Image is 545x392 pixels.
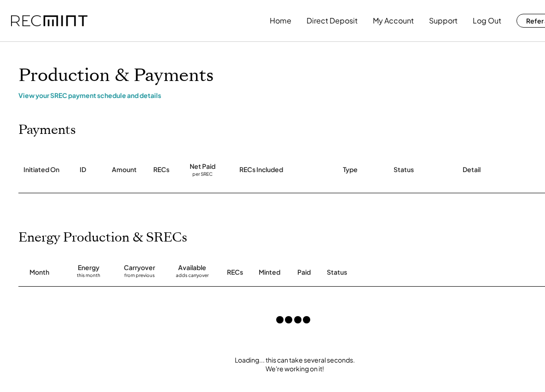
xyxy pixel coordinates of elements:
[192,171,213,178] div: per SREC
[307,12,358,30] button: Direct Deposit
[259,268,280,277] div: Minted
[18,230,187,246] h2: Energy Production & SRECs
[327,268,483,277] div: Status
[429,12,458,30] button: Support
[77,272,100,282] div: this month
[227,268,243,277] div: RECs
[153,165,169,174] div: RECs
[78,263,99,272] div: Energy
[373,12,414,30] button: My Account
[23,165,59,174] div: Initiated On
[124,272,155,282] div: from previous
[176,272,209,282] div: adds carryover
[239,165,283,174] div: RECs Included
[463,165,481,174] div: Detail
[124,263,155,272] div: Carryover
[297,268,311,277] div: Paid
[29,268,49,277] div: Month
[11,15,87,27] img: recmint-logotype%403x.png
[80,165,86,174] div: ID
[178,263,206,272] div: Available
[18,122,76,138] h2: Payments
[343,165,358,174] div: Type
[270,12,291,30] button: Home
[473,12,501,30] button: Log Out
[112,165,137,174] div: Amount
[190,162,215,171] div: Net Paid
[394,165,414,174] div: Status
